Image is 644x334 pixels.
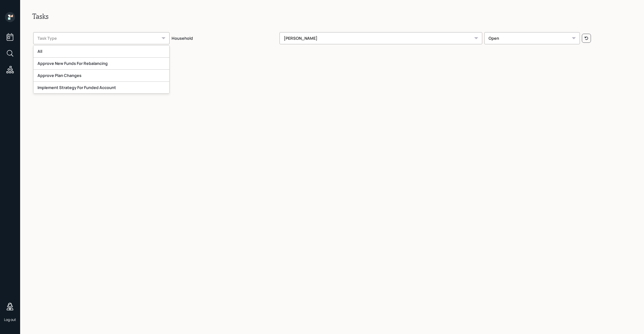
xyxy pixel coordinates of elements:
div: All [33,46,169,58]
div: Implement Strategy For Funded Account [33,82,169,94]
div: Open [484,32,580,44]
div: Approve New Funds For Rebalancing [33,58,169,70]
th: Household [171,29,279,46]
div: Task Type [33,32,170,44]
div: Log out [4,317,16,322]
div: [PERSON_NAME] [279,32,482,44]
div: Approve Plan Changes [33,70,169,82]
h2: Tasks [32,12,632,21]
